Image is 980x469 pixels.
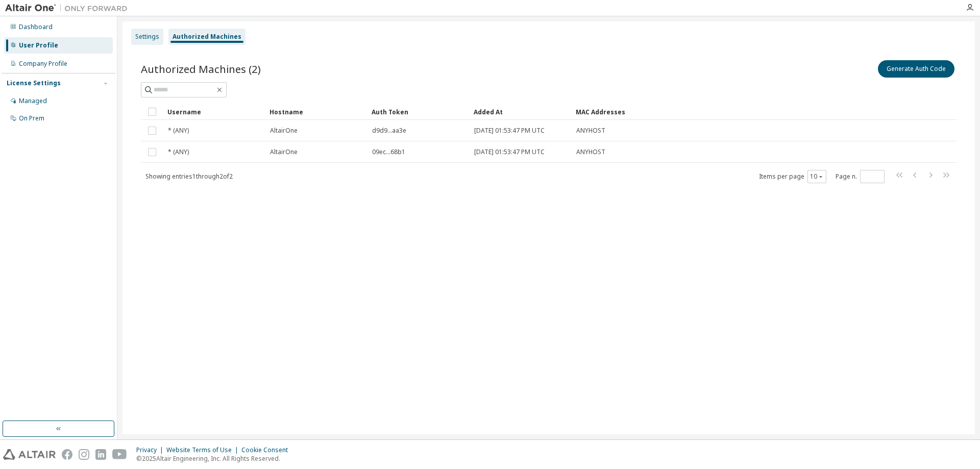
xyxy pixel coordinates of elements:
[166,446,241,454] div: Website Terms of Use
[141,62,261,76] span: Authorized Machines (2)
[79,449,89,460] img: instagram.svg
[19,23,53,31] div: Dashboard
[62,449,72,460] img: facebook.svg
[19,41,58,50] div: User Profile
[95,449,106,460] img: linkedin.svg
[5,3,133,13] img: Altair One
[19,97,47,105] div: Managed
[372,104,465,120] div: Auth Token
[270,148,298,156] span: AltairOne
[19,114,44,122] div: On Prem
[810,172,824,181] button: 10
[474,127,545,135] span: [DATE] 01:53:47 PM UTC
[136,446,166,454] div: Privacy
[759,170,826,183] span: Items per page
[167,104,261,120] div: Username
[372,148,405,156] span: 09ec...68b1
[576,148,605,156] span: ANYHOST
[878,60,954,78] button: Generate Auth Code
[19,60,67,68] div: Company Profile
[7,79,61,87] div: License Settings
[372,127,406,135] span: d9d9...aa3e
[168,148,189,156] span: * (ANY)
[576,104,849,120] div: MAC Addresses
[474,148,545,156] span: [DATE] 01:53:47 PM UTC
[135,33,159,41] div: Settings
[173,33,241,41] div: Authorized Machines
[576,127,605,135] span: ANYHOST
[168,127,189,135] span: * (ANY)
[270,127,298,135] span: AltairOne
[836,170,885,183] span: Page n.
[136,454,294,463] p: © 2025 Altair Engineering, Inc. All Rights Reserved.
[241,446,294,454] div: Cookie Consent
[269,104,363,120] div: Hostname
[474,104,568,120] div: Added At
[3,449,56,460] img: altair_logo.svg
[145,172,233,181] span: Showing entries 1 through 2 of 2
[112,449,127,460] img: youtube.svg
